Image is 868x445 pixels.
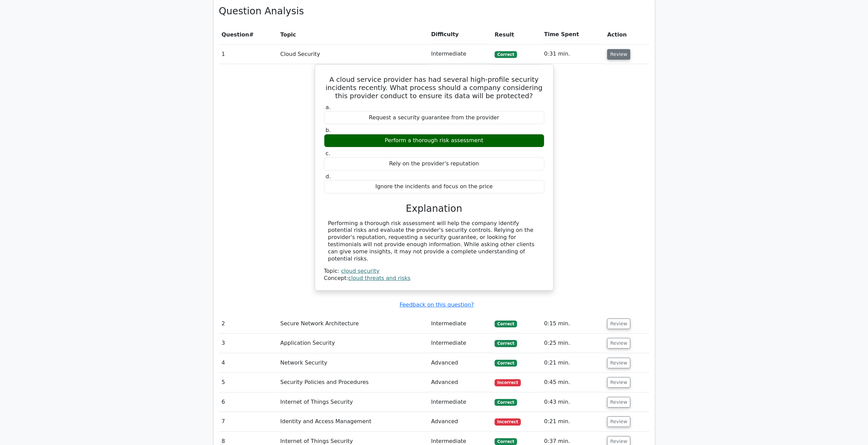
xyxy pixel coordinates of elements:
div: Performing a thorough risk assessment will help the company identify potential risks and evaluate... [328,220,540,263]
div: Concept: [324,275,544,282]
h3: Question Analysis [219,5,649,17]
span: Question [222,31,249,38]
td: Intermediate [428,44,492,64]
span: Incorrect [495,418,521,425]
button: Review [607,49,630,60]
div: Ignore the incidents and focus on the price [324,180,544,193]
td: Network Security [278,353,428,373]
h3: Explanation [328,203,540,214]
td: 0:15 min. [541,314,604,333]
td: Cloud Security [278,44,428,64]
td: 0:25 min. [541,333,604,353]
button: Review [607,318,630,329]
td: 6 [219,392,278,412]
td: 0:21 min. [541,353,604,373]
td: Application Security [278,333,428,353]
div: Topic: [324,268,544,275]
td: 5 [219,373,278,392]
td: Advanced [428,373,492,392]
td: Advanced [428,353,492,373]
td: 0:31 min. [541,44,604,64]
span: Correct [495,321,517,327]
td: Intermediate [428,314,492,333]
th: # [219,25,278,44]
td: 0:21 min. [541,412,604,431]
span: c. [326,150,330,157]
td: Intermediate [428,392,492,412]
td: 4 [219,353,278,373]
td: 2 [219,314,278,333]
span: Correct [495,360,517,367]
a: Feedback on this question? [399,301,474,308]
span: Correct [495,340,517,347]
th: Result [492,25,541,44]
h5: A cloud service provider has had several high-profile security incidents recently. What process s... [323,75,545,100]
td: Identity and Access Management [278,412,428,431]
span: Correct [495,438,517,445]
td: Advanced [428,412,492,431]
button: Review [607,377,630,388]
td: 7 [219,412,278,431]
button: Review [607,338,630,348]
td: 0:45 min. [541,373,604,392]
td: Internet of Things Security [278,392,428,412]
a: cloud threats and risks [348,275,411,281]
span: d. [326,173,331,180]
th: Topic [278,25,428,44]
td: 0:43 min. [541,392,604,412]
span: Correct [495,51,517,58]
th: Difficulty [428,25,492,44]
th: Time Spent [541,25,604,44]
button: Review [607,358,630,368]
td: Intermediate [428,333,492,353]
td: 3 [219,333,278,353]
span: Correct [495,399,517,406]
th: Action [604,25,649,44]
div: Request a security guarantee from the provider [324,111,544,124]
div: Perform a thorough risk assessment [324,134,544,147]
div: Rely on the provider's reputation [324,157,544,170]
a: cloud security [341,268,379,274]
button: Review [607,416,630,427]
td: 1 [219,44,278,64]
span: b. [326,127,331,133]
span: Incorrect [495,379,521,386]
button: Review [607,397,630,407]
span: a. [326,104,331,110]
td: Secure Network Architecture [278,314,428,333]
td: Security Policies and Procedures [278,373,428,392]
